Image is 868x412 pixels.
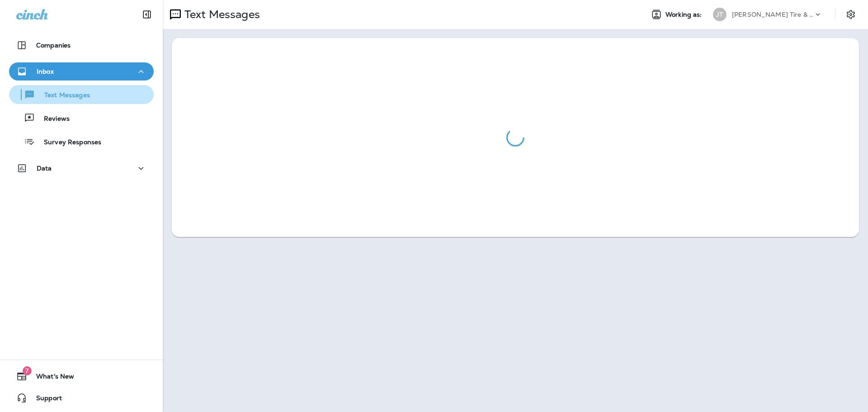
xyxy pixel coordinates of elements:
[27,394,62,405] span: Support
[9,389,154,407] button: Support
[36,42,71,49] p: Companies
[27,373,74,384] span: What's New
[732,11,813,18] p: [PERSON_NAME] Tire & Auto
[9,109,154,128] button: Reviews
[134,5,160,24] button: Collapse Sidebar
[181,8,260,21] p: Text Messages
[9,85,154,104] button: Text Messages
[37,165,52,172] p: Data
[9,36,154,54] button: Companies
[37,68,54,75] p: Inbox
[9,367,154,385] button: 7What's New
[35,91,90,100] p: Text Messages
[9,62,154,81] button: Inbox
[665,11,704,19] span: Working as:
[9,132,154,151] button: Survey Responses
[843,6,859,23] button: Settings
[9,159,154,177] button: Data
[35,138,101,147] p: Survey Responses
[713,8,726,21] div: JT
[35,115,70,123] p: Reviews
[23,366,32,375] span: 7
